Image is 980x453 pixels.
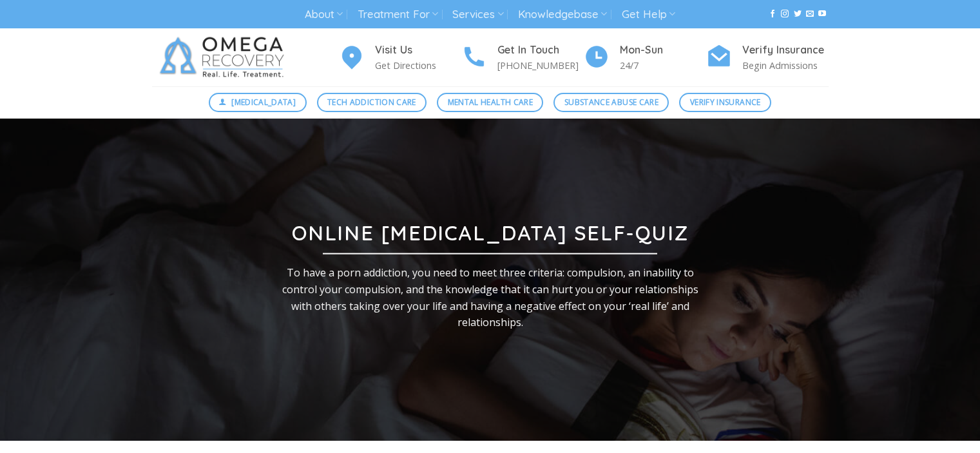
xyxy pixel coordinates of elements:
a: Knowledgebase [518,3,607,26]
a: About [305,3,343,26]
a: Visit Us Get Directions [339,42,461,73]
a: Get In Touch [PHONE_NUMBER] [461,42,584,73]
p: [PHONE_NUMBER] [497,58,584,73]
a: Verify Insurance Begin Admissions [706,42,829,73]
img: Omega Recovery [152,28,297,86]
span: [MEDICAL_DATA] [231,96,296,108]
h4: Verify Insurance [742,42,829,59]
a: Send us an email [806,10,814,19]
a: Follow on Facebook [769,10,776,19]
a: Substance Abuse Care [553,93,669,112]
a: Tech Addiction Care [317,93,427,112]
a: Mental Health Care [437,93,543,112]
p: To have a porn addiction, you need to meet three criteria: compulsion, an inability to control yo... [282,265,699,331]
strong: Online [MEDICAL_DATA] Self-Quiz [292,220,689,246]
span: Substance Abuse Care [564,96,658,108]
p: Begin Admissions [742,58,829,73]
a: Follow on Instagram [781,10,789,19]
a: Follow on YouTube [818,10,826,19]
h4: Visit Us [375,42,461,59]
span: Mental Health Care [448,96,533,108]
a: Follow on Twitter [794,10,802,19]
p: 24/7 [620,58,706,73]
a: Get Help [622,3,675,26]
a: Services [452,3,503,26]
h4: Mon-Sun [620,42,706,59]
a: Treatment For [358,3,438,26]
a: [MEDICAL_DATA] [209,93,307,112]
h4: Get In Touch [497,42,584,59]
span: Verify Insurance [690,96,761,108]
p: Get Directions [375,58,461,73]
a: Verify Insurance [679,93,771,112]
span: Tech Addiction Care [327,96,416,108]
